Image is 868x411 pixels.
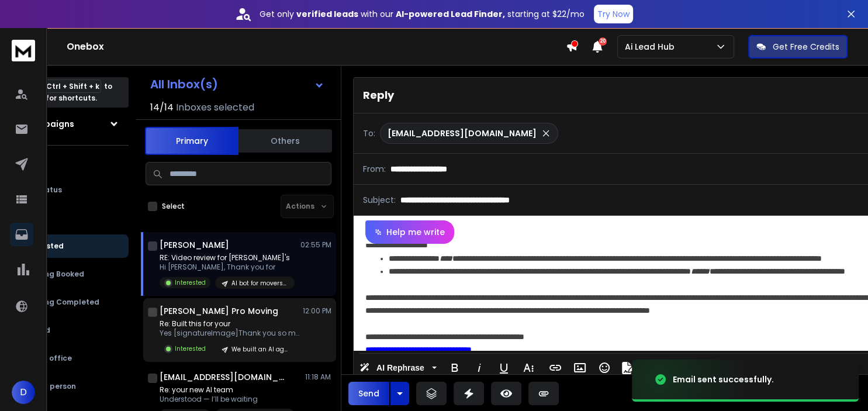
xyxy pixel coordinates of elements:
[363,163,386,175] p: From:
[2,319,129,342] button: Closed
[231,345,288,354] p: We built an AI agent
[238,128,332,154] button: Others
[773,41,839,53] p: Get Free Credits
[2,112,129,136] button: All Campaigns
[2,263,129,286] button: Meeting Booked
[67,40,566,54] h1: Onebox
[150,78,218,90] h1: All Inbox(s)
[150,101,174,115] span: 14 / 14
[305,372,331,382] p: 11:18 AM
[160,239,229,251] h1: [PERSON_NAME]
[569,356,591,379] button: Insert Image (Ctrl+P)
[2,347,129,370] button: Out of office
[160,305,278,317] h1: [PERSON_NAME] Pro Moving
[160,385,295,395] p: Re: your new AI team
[468,356,490,379] button: Italic (Ctrl+I)
[160,329,300,338] p: Yes [signatureImage]Thank you so much
[176,101,254,115] h3: Inboxes selected
[396,8,505,20] strong: AI-powered Lead Finder,
[2,291,129,314] button: Meeting Completed
[23,354,72,363] p: Out of office
[303,306,331,316] p: 12:00 PM
[12,381,35,404] button: D
[517,356,540,379] button: More Text
[175,344,206,353] p: Interested
[597,8,630,20] p: Try Now
[357,356,439,379] button: AI Rephrase
[175,278,206,287] p: Interested
[2,206,129,230] button: Lead
[2,234,129,258] button: Interested
[594,5,633,23] button: Try Now
[260,8,585,20] p: Get only with our starting at $22/mo
[160,371,288,383] h1: [EMAIL_ADDRESS][DOMAIN_NAME]
[141,72,334,96] button: All Inbox(s)
[23,382,76,391] p: Wrong person
[162,202,185,211] label: Select
[23,298,99,307] p: Meeting Completed
[231,279,288,288] p: AI bot for movers MD
[593,356,615,379] button: Emoticons
[618,356,640,379] button: Signature
[348,382,389,405] button: Send
[160,263,295,272] p: Hi [PERSON_NAME], Thank you for
[363,87,394,103] p: Reply
[599,37,607,46] span: 20
[625,41,679,53] p: Ai Lead Hub
[673,374,774,385] div: Email sent successfully.
[160,253,295,263] p: RE: Video review for [PERSON_NAME]'s
[365,220,454,244] button: Help me write
[160,319,300,329] p: Re: Built this for your
[363,127,375,139] p: To:
[388,127,537,139] p: [EMAIL_ADDRESS][DOMAIN_NAME]
[2,178,129,202] button: All Status
[2,375,129,398] button: Wrong person
[374,363,427,373] span: AI Rephrase
[12,40,35,61] img: logo
[748,35,848,58] button: Get Free Credits
[160,395,295,404] p: Understood — I’ll be waiting
[44,80,101,93] span: Ctrl + Shift + k
[23,270,84,279] p: Meeting Booked
[145,127,238,155] button: Primary
[296,8,358,20] strong: verified leads
[444,356,466,379] button: Bold (Ctrl+B)
[2,155,129,171] h3: Filters
[544,356,566,379] button: Insert Link (Ctrl+K)
[21,81,112,104] p: Press to check for shortcuts.
[300,240,331,250] p: 02:55 PM
[363,194,396,206] p: Subject:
